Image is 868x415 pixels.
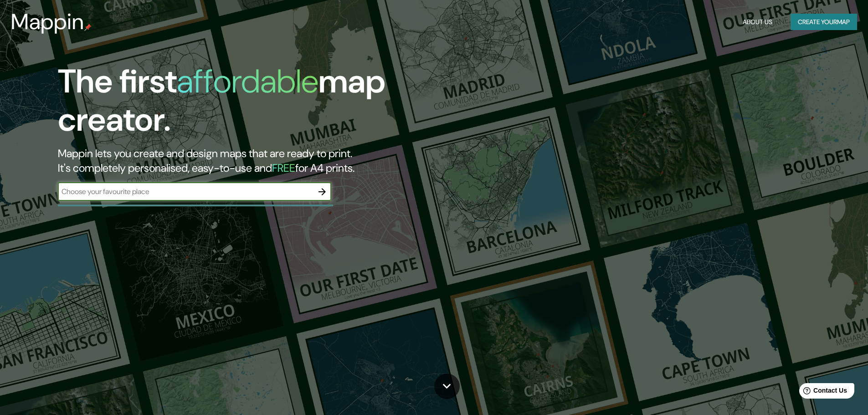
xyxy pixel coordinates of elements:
h5: FREE [272,161,295,175]
h1: affordable [177,60,318,102]
input: Choose your favourite place [58,186,313,197]
button: About Us [739,14,776,31]
h2: Mappin lets you create and design maps that are ready to print. It's completely personalised, eas... [58,146,492,175]
iframe: Help widget launcher [787,379,858,405]
button: Create yourmap [791,14,857,31]
h3: Mappin [11,9,84,35]
h1: The first map creator. [58,62,492,146]
img: mappin-pin [84,24,92,31]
